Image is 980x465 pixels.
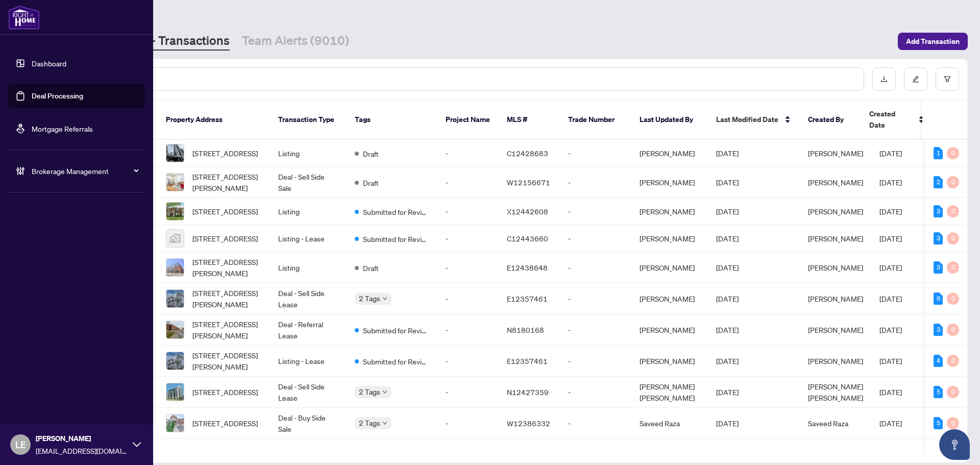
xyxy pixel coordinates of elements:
[879,356,902,365] span: [DATE]
[716,234,739,243] span: [DATE]
[166,259,184,276] img: thumbnail-img
[934,205,943,217] div: 3
[560,252,631,283] td: -
[507,356,548,365] span: E12357461
[270,314,347,346] td: Deal - Referral Lease
[166,144,184,162] img: thumbnail-img
[437,314,499,346] td: -
[631,408,708,439] td: Saveed Raza
[192,350,262,372] span: [STREET_ADDRESS][PERSON_NAME]
[934,292,943,305] div: 6
[560,346,631,377] td: -
[166,174,184,191] img: thumbnail-img
[560,167,631,198] td: -
[560,140,631,167] td: -
[359,292,380,304] span: 2 Tags
[437,225,499,252] td: -
[879,234,902,243] span: [DATE]
[507,294,548,303] span: E12357461
[166,321,184,338] img: thumbnail-img
[716,178,739,187] span: [DATE]
[708,100,800,140] th: Last Modified Date
[716,149,739,158] span: [DATE]
[879,387,902,397] span: [DATE]
[32,165,138,177] span: Brokerage Management
[947,205,959,217] div: 0
[906,33,960,50] span: Add Transaction
[631,283,708,314] td: [PERSON_NAME]
[808,294,863,303] span: [PERSON_NAME]
[879,325,902,334] span: [DATE]
[166,414,184,432] img: thumbnail-img
[270,100,347,140] th: Transaction Type
[631,167,708,198] td: [PERSON_NAME]
[934,324,943,336] div: 3
[947,176,959,188] div: 0
[934,417,943,429] div: 5
[192,148,258,159] span: [STREET_ADDRESS]
[507,234,548,243] span: C12443660
[631,140,708,167] td: [PERSON_NAME]
[808,178,863,187] span: [PERSON_NAME]
[192,287,262,310] span: [STREET_ADDRESS][PERSON_NAME]
[934,176,943,188] div: 2
[347,100,437,140] th: Tags
[716,114,778,125] span: Last Modified Date
[631,346,708,377] td: [PERSON_NAME]
[15,437,26,452] span: LE
[947,386,959,398] div: 0
[363,356,429,367] span: Submitted for Review
[939,429,970,460] button: Open asap
[879,294,902,303] span: [DATE]
[879,178,902,187] span: [DATE]
[36,445,128,456] span: [EMAIL_ADDRESS][DOMAIN_NAME]
[166,290,184,307] img: thumbnail-img
[716,419,739,428] span: [DATE]
[716,387,739,397] span: [DATE]
[716,325,739,334] span: [DATE]
[499,100,560,140] th: MLS #
[437,100,499,140] th: Project Name
[880,76,888,83] span: download
[861,100,933,140] th: Created Date
[270,346,347,377] td: Listing - Lease
[560,100,631,140] th: Trade Number
[363,233,429,244] span: Submitted for Review
[944,76,951,83] span: filter
[808,382,863,402] span: [PERSON_NAME] [PERSON_NAME]
[166,230,184,247] img: thumbnail-img
[716,294,739,303] span: [DATE]
[879,207,902,216] span: [DATE]
[192,206,258,217] span: [STREET_ADDRESS]
[934,355,943,367] div: 4
[363,148,379,159] span: Draft
[560,314,631,346] td: -
[359,417,380,429] span: 2 Tags
[363,262,379,274] span: Draft
[879,263,902,272] span: [DATE]
[270,167,347,198] td: Deal - Sell Side Sale
[904,67,927,91] button: edit
[631,314,708,346] td: [PERSON_NAME]
[507,419,550,428] span: W12386332
[808,207,863,216] span: [PERSON_NAME]
[437,283,499,314] td: -
[934,147,943,159] div: 1
[270,225,347,252] td: Listing - Lease
[934,261,943,274] div: 3
[270,377,347,408] td: Deal - Sell Side Lease
[898,33,968,50] button: Add Transaction
[808,263,863,272] span: [PERSON_NAME]
[947,324,959,336] div: 0
[879,149,902,158] span: [DATE]
[32,59,66,68] a: Dashboard
[912,76,919,83] span: edit
[8,5,40,30] img: logo
[270,198,347,225] td: Listing
[270,140,347,167] td: Listing
[947,147,959,159] div: 0
[560,283,631,314] td: -
[270,408,347,439] td: Deal - Buy Side Sale
[507,325,544,334] span: N8180168
[716,356,739,365] span: [DATE]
